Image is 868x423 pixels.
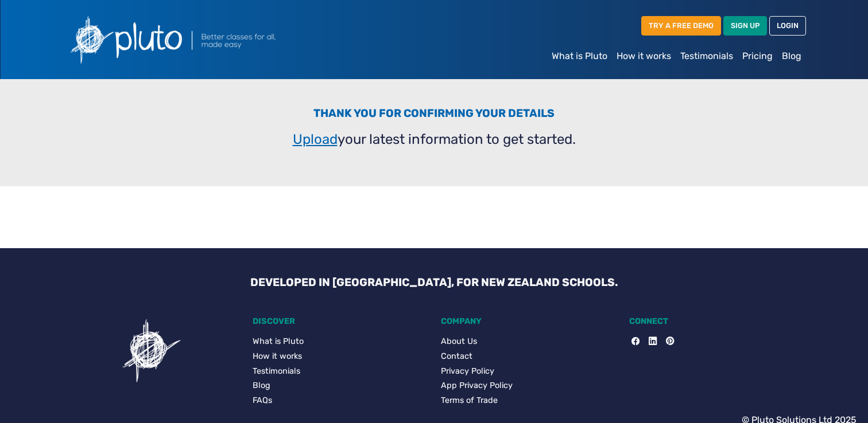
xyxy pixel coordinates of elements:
[253,394,427,407] a: FAQs
[253,316,427,326] h5: DISCOVER
[777,45,806,68] a: Blog
[629,316,804,326] h5: CONNECT
[723,16,767,35] a: SIGN UP
[612,45,676,68] a: How it works
[62,9,338,70] img: Pluto logo with the text Better classes for all, made easy
[441,316,615,326] h5: COMPANY
[657,335,674,348] a: Pinterest
[69,129,799,150] p: your latest information to get started.
[117,316,186,385] img: Pluto icon showing a confusing task for users
[631,335,640,348] a: Facebook
[738,45,777,68] a: Pricing
[253,365,427,378] a: Testimonials
[769,16,806,35] a: LOGIN
[640,335,657,348] a: LinkedIn
[441,379,615,392] a: App Privacy Policy
[441,350,615,363] a: Contact
[253,379,427,392] a: Blog
[676,45,738,68] a: Testimonials
[441,394,615,407] a: Terms of Trade
[641,16,721,35] a: TRY A FREE DEMO
[253,350,427,363] a: How it works
[241,276,627,289] h3: DEVELOPED IN [GEOGRAPHIC_DATA], FOR NEW ZEALAND SCHOOLS.
[69,107,799,124] h3: Thank you for confirming your details
[253,335,427,348] a: What is Pluto
[293,131,338,147] a: Upload
[547,45,612,68] a: What is Pluto
[441,365,615,378] a: Privacy Policy
[441,335,615,348] a: About Us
